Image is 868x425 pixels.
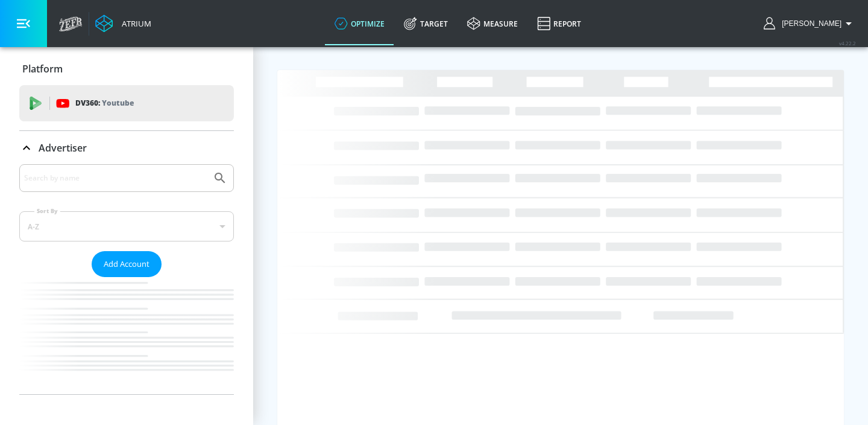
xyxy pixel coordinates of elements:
[104,257,149,271] span: Add Account
[458,2,527,45] a: measure
[527,2,591,45] a: Report
[22,62,63,75] p: Platform
[839,40,856,46] span: v 4.22.2
[102,97,134,109] p: Youtube
[117,18,151,29] div: Atrium
[19,211,234,241] div: A-Z
[95,14,151,33] a: Atrium
[19,85,234,121] div: DV360: Youtube
[325,2,394,45] a: optimize
[19,277,234,394] nav: list of Advertiser
[34,207,60,215] label: Sort By
[19,131,234,165] div: Advertiser
[777,19,841,28] span: login as: anthony.rios@zefr.com
[39,141,87,155] p: Advertiser
[24,170,207,186] input: Search by name
[75,97,134,110] p: DV360:
[19,164,234,394] div: Advertiser
[394,2,458,45] a: Target
[19,52,234,86] div: Platform
[764,16,856,31] button: [PERSON_NAME]
[92,251,162,277] button: Add Account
